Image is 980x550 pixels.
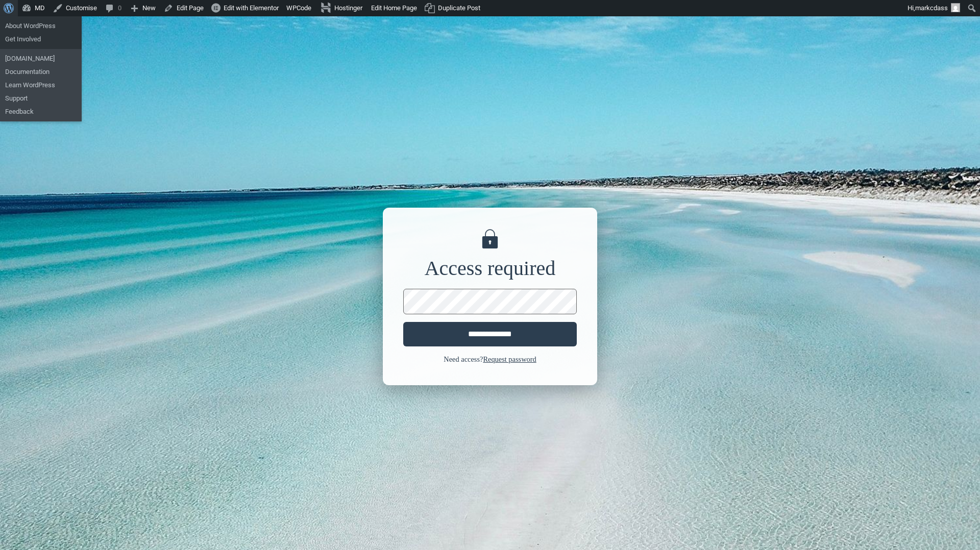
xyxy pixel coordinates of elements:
a: Request password [483,355,536,363]
div: Need access? [403,354,577,365]
h1: Access required [403,256,577,281]
img: lock icon [480,228,500,248]
span: Edit with Elementor [224,4,279,12]
span: markcdass [915,4,948,12]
